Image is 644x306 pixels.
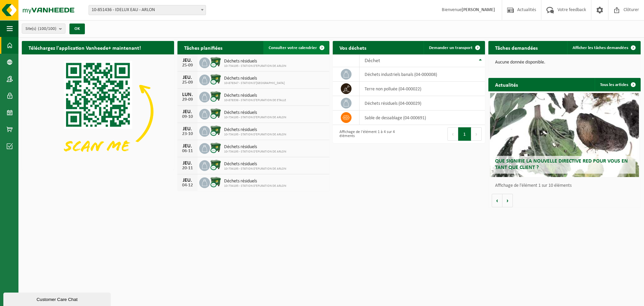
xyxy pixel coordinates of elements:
h2: Téléchargez l'application Vanheede+ maintenant! [22,41,148,54]
span: Déchets résiduels [224,110,286,116]
span: 10-851436 - IDELUX EAU - ARLON [89,5,206,15]
button: OK [69,24,85,34]
div: 06-11 [181,149,194,154]
span: 10-878336 - STATION D'EPURATION DE ETALLE [224,98,286,102]
span: Que signifie la nouvelle directive RED pour vous en tant que client ? [495,159,628,170]
img: WB-1100-CU [210,176,221,188]
div: JEU. [181,161,194,166]
div: JEU. [181,126,194,132]
span: Demander un transport [429,46,473,50]
span: 10-734195 - STATION D'EPURATION DE ARLON [224,64,286,68]
a: Afficher les tâches demandées [567,41,640,54]
h2: Tâches demandées [488,41,544,54]
button: Volgende [502,194,513,207]
div: 23-10 [181,132,194,136]
span: 10-878347 - STATION D'[GEOGRAPHIC_DATA] [224,81,285,85]
span: Déchets résiduels [224,144,286,150]
p: Aucune donnée disponible. [495,60,634,65]
span: 10-734195 - STATION D'EPURATION DE ARLON [224,133,286,137]
div: JEU. [181,143,194,149]
div: JEU. [181,178,194,183]
div: 04-12 [181,183,194,188]
span: Déchets résiduels [224,59,286,64]
span: 10-851436 - IDELUX EAU - ARLON [89,5,206,15]
span: Déchets résiduels [224,76,285,81]
a: Que signifie la nouvelle directive RED pour vous en tant que client ? [490,93,639,177]
img: WB-1100-CU [210,56,221,68]
img: WB-1100-CU [210,74,221,85]
button: Previous [447,127,458,141]
button: Site(s)(100/100) [22,24,65,34]
div: 25-09 [181,80,194,85]
button: Vorige [492,194,502,207]
a: Tous les articles [595,78,640,91]
span: Déchet [365,58,380,63]
p: Affichage de l'élément 1 sur 10 éléments [495,183,637,188]
div: JEU. [181,75,194,80]
div: LUN. [181,92,194,97]
div: 09-10 [181,115,194,119]
span: Déchets résiduels [224,179,286,184]
div: 25-09 [181,63,194,68]
span: Consulter votre calendrier [269,46,317,50]
td: déchets industriels banals (04-000008) [360,67,485,82]
div: 29-09 [181,97,194,102]
div: 20-11 [181,166,194,171]
a: Demander un transport [424,41,484,54]
count: (100/100) [38,27,56,31]
td: sable de dessablage (04-000691) [360,111,485,125]
h2: Tâches planifiées [177,41,229,54]
button: Next [471,127,482,141]
a: Consulter votre calendrier [263,41,329,54]
span: 10-734195 - STATION D'EPURATION DE ARLON [224,184,286,188]
iframe: chat widget [3,291,112,306]
td: terre non polluée (04-000022) [360,82,485,96]
img: WB-1100-CU [210,125,221,136]
span: Déchets résiduels [224,127,286,133]
strong: [PERSON_NAME] [462,7,495,12]
img: WB-1100-CU [210,91,221,102]
div: JEU. [181,58,194,63]
span: Site(s) [25,24,56,34]
td: déchets résiduels (04-000029) [360,96,485,111]
div: Affichage de l'élément 1 à 4 sur 4 éléments [336,127,406,141]
img: WB-1100-CU [210,108,221,119]
img: Download de VHEPlus App [22,54,174,169]
span: Afficher les tâches demandées [573,46,628,50]
span: Déchets résiduels [224,162,286,167]
span: 10-734195 - STATION D'EPURATION DE ARLON [224,116,286,120]
span: Déchets résiduels [224,93,286,98]
img: WB-1100-CU [210,142,221,154]
button: 1 [458,127,471,141]
div: JEU. [181,109,194,115]
h2: Actualités [488,78,525,91]
img: WB-1100-CU [210,159,221,171]
span: 10-734195 - STATION D'EPURATION DE ARLON [224,167,286,171]
h2: Vos déchets [333,41,373,54]
span: 10-734195 - STATION D'EPURATION DE ARLON [224,150,286,154]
